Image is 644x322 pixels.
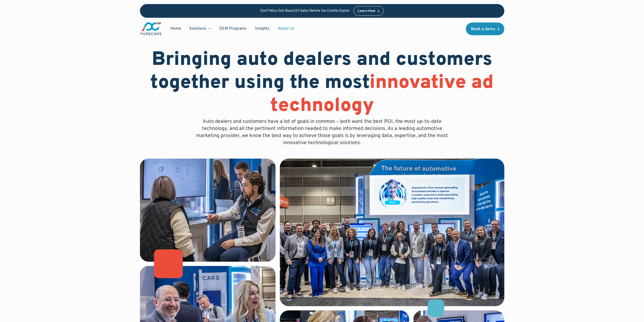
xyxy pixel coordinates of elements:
[185,24,215,33] div: Solutions
[189,26,206,31] div: Solutions
[466,23,504,35] a: Book a demo
[140,22,162,36] img: purecars logo
[471,27,495,31] div: Book a demo
[251,24,274,33] a: Insights
[166,24,185,33] a: Home
[193,118,452,146] p: Auto dealers and customers have a lot of goals in common – both want the best ROI, the most up-to...
[260,9,349,13] p: Don’t Miss Out: Boost EV Sales Before Tax Credits Expire
[270,71,494,118] span: innovative ad technology
[140,49,504,118] h1: Bringing auto dealers and customers together using the most
[358,9,375,13] div: Learn How
[140,22,162,36] a: main
[354,6,384,16] a: Learn How
[215,24,251,33] a: OEM Programs
[274,24,299,33] a: About Us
